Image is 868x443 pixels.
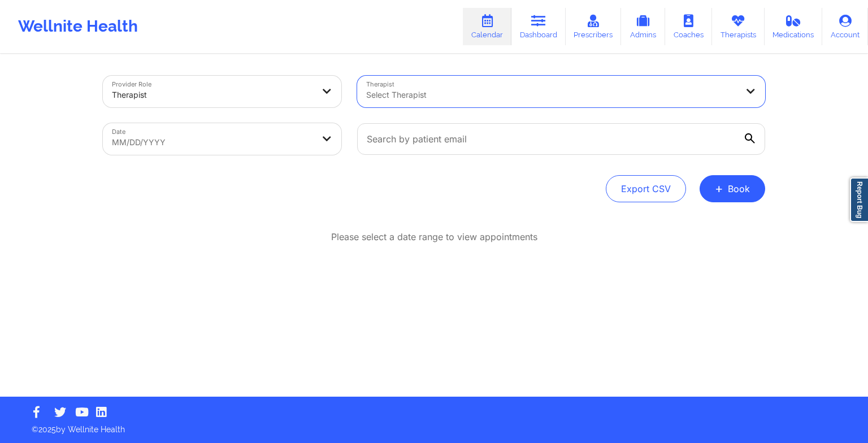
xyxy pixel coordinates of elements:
[511,8,566,45] a: Dashboard
[765,8,823,45] a: Medications
[331,231,537,244] p: Please select a date range to view appointments
[463,8,511,45] a: Calendar
[712,8,765,45] a: Therapists
[357,123,765,155] input: Search by patient email
[621,8,665,45] a: Admins
[700,175,765,202] button: +Book
[822,8,868,45] a: Account
[112,82,313,107] div: Therapist
[715,185,723,192] span: +
[566,8,622,45] a: Prescribers
[606,175,686,202] button: Export CSV
[850,177,868,222] a: Report Bug
[24,416,844,435] p: © 2025 by Wellnite Health
[665,8,712,45] a: Coaches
